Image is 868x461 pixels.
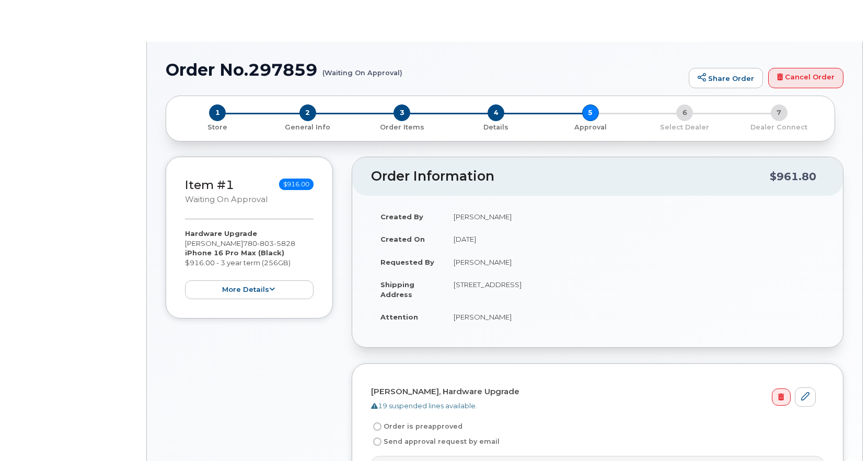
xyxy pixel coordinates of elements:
span: 3 [394,104,410,121]
small: Waiting On Approval [185,195,268,204]
button: more details [185,280,314,300]
a: 4 Details [449,121,543,132]
span: 5828 [274,239,295,247]
p: Store [179,123,256,132]
a: Item #1 [185,178,234,192]
td: [PERSON_NAME] [444,205,824,228]
p: Details [453,123,539,132]
label: Send approval request by email [371,435,500,448]
span: 4 [488,104,504,121]
td: [PERSON_NAME] [444,305,824,328]
div: [PERSON_NAME] $916.00 - 3 year term (256GB) [185,229,314,299]
span: 2 [299,104,316,121]
strong: Hardware Upgrade [185,229,257,238]
strong: Created By [380,212,423,221]
p: Order Items [359,123,445,132]
a: Cancel Order [768,68,843,89]
a: 1 Store [175,121,260,132]
div: 19 suspended lines available. [371,401,816,411]
h1: Order No.297859 [166,61,684,79]
strong: Shipping Address [380,280,414,299]
input: Send approval request by email [373,438,381,446]
td: [STREET_ADDRESS] [444,273,824,305]
p: General Info [264,123,350,132]
h2: Order Information [371,169,770,184]
h4: [PERSON_NAME], Hardware Upgrade [371,387,816,396]
strong: Attention [380,313,418,321]
td: [PERSON_NAME] [444,251,824,274]
small: (Waiting On Approval) [322,61,402,77]
td: [DATE] [444,228,824,251]
input: Order is preapproved [373,422,381,431]
span: 1 [209,104,226,121]
a: Share Order [689,68,763,89]
strong: Requested By [380,258,434,266]
a: 2 General Info [260,121,354,132]
div: $961.80 [770,167,816,186]
span: 780 [243,239,295,247]
label: Order is preapproved [371,420,462,433]
span: 803 [257,239,274,247]
span: $916.00 [279,179,314,190]
strong: Created On [380,235,425,243]
a: 3 Order Items [355,121,449,132]
strong: iPhone 16 Pro Max (Black) [185,249,284,257]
